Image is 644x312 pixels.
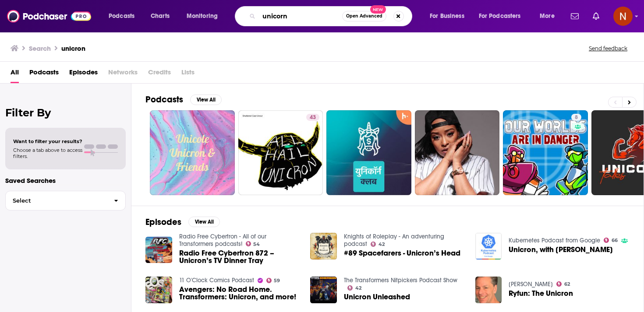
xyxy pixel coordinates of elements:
[29,44,51,53] h3: Search
[13,147,82,159] span: Choose a tab above to access filters.
[181,65,195,83] span: Lists
[586,45,630,52] button: Send feedback
[145,237,172,263] img: Radio Free Cybertron 872 – Unicron’s TV Dinner Tray
[274,279,280,283] span: 59
[571,114,581,121] a: 8
[145,94,222,105] a: PodcastsView All
[556,281,570,287] a: 62
[259,9,342,23] input: Search podcasts, credits, & more...
[509,290,573,297] a: Ryfun: The Unicron
[342,11,386,21] button: Open AdvancedNew
[188,217,220,227] button: View All
[253,242,260,246] span: 54
[61,44,85,53] h3: unicron
[509,237,600,244] a: Kubernetes Podcast from Google
[108,65,138,83] span: Networks
[310,113,316,122] span: 43
[430,10,464,22] span: For Business
[310,233,337,259] img: #89 Spacefarers - Unicron’s Head
[103,9,146,23] button: open menu
[475,233,502,259] img: Unicron, with Daniel Megyesi
[346,14,382,18] span: Open Advanced
[5,176,126,185] p: Saved Searches
[13,138,82,144] span: Want to filter your results?
[473,9,534,23] button: open menu
[180,9,229,23] button: open menu
[145,94,183,105] h2: Podcasts
[475,277,502,303] img: Ryfun: The Unicron
[246,241,260,246] a: 54
[540,10,555,22] span: More
[534,9,566,23] button: open menu
[145,217,181,228] h2: Episodes
[148,65,171,83] span: Credits
[344,293,410,301] a: Unicron Unleashed
[613,7,633,26] img: User Profile
[575,113,578,122] span: 8
[7,8,91,25] img: Podchaser - Follow, Share and Rate Podcasts
[344,277,457,284] a: The Transformers Nitpickers Podcast Show
[567,9,582,24] a: Show notifications dropdown
[179,233,266,248] a: Radio Free Cybertron - All of our Transformers podcasts!
[109,10,134,22] span: Podcasts
[306,114,319,121] a: 43
[310,277,337,303] img: Unicron Unleashed
[187,10,218,22] span: Monitoring
[479,10,521,22] span: For Podcasters
[238,110,323,195] a: 43
[613,7,633,26] button: Show profile menu
[612,238,618,242] span: 66
[179,249,300,264] a: Radio Free Cybertron 872 – Unicron’s TV Dinner Tray
[509,280,553,288] a: Scott Ryfun
[379,242,385,246] span: 42
[424,9,475,23] button: open menu
[5,106,126,119] h2: Filter By
[179,277,254,284] a: 11 O'Clock Comics Podcast
[509,246,613,253] span: Unicron, with [PERSON_NAME]
[509,246,613,253] a: Unicron, with Daniel Megyesi
[589,9,603,24] a: Show notifications dropdown
[347,285,361,291] a: 42
[29,65,59,83] a: Podcasts
[503,110,588,195] a: 8
[355,286,361,290] span: 42
[604,238,618,243] a: 66
[243,6,421,26] div: Search podcasts, credits, & more...
[370,5,386,14] span: New
[145,217,220,228] a: EpisodesView All
[564,282,570,286] span: 62
[6,198,107,203] span: Select
[613,7,633,26] span: Logged in as AdelNBM
[5,191,126,210] button: Select
[371,242,385,247] a: 42
[190,95,222,105] button: View All
[69,65,98,83] a: Episodes
[179,286,300,301] a: Avengers: No Road Home. Transformers: Unicron, and more!
[145,9,175,23] a: Charts
[344,233,444,248] a: Knights of Roleplay - An adventuring podcast
[11,65,19,83] a: All
[151,10,170,22] span: Charts
[344,249,460,257] a: #89 Spacefarers - Unicron’s Head
[266,278,280,283] a: 59
[145,277,172,303] img: Avengers: No Road Home. Transformers: Unicron, and more!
